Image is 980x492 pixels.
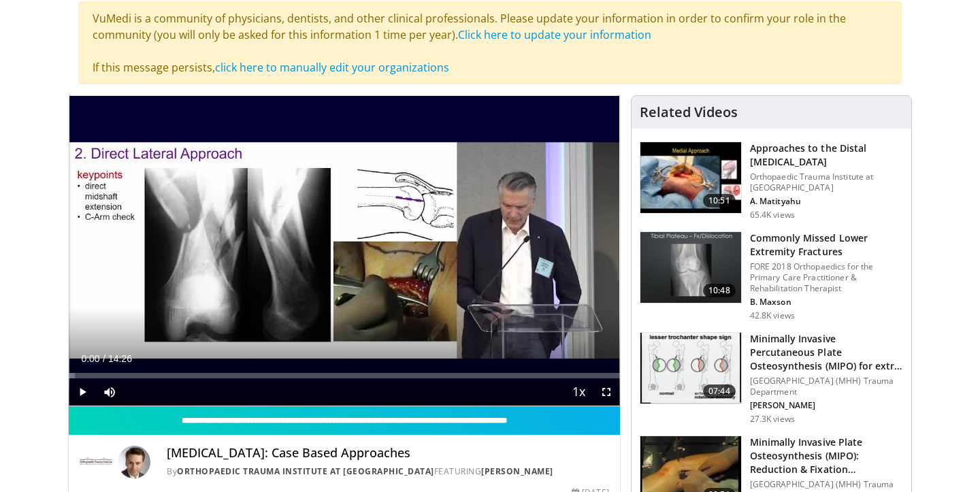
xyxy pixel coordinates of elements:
[640,333,741,404] img: fylOjp5pkC-GA4Zn4xMDoxOjBrO-I4W8_9.150x105_q85_crop-smart_upscale.jpg
[566,378,593,406] button: Playback Rate
[118,446,150,478] img: Avatar
[640,231,903,321] a: 10:48 Commonly Missed Lower Extremity Fractures FORE 2018 Orthopaedics for the Primary Care Pract...
[640,142,741,213] img: d5ySKFN8UhyXrjO34xMDoxOjBrO-I4W8_9.150x105_q85_crop-smart_upscale.jpg
[177,465,434,477] a: Orthopaedic Trauma Institute at [GEOGRAPHIC_DATA]
[750,310,795,321] p: 42.8K views
[640,232,741,303] img: 4aa379b6-386c-4fb5-93ee-de5617843a87.150x105_q85_crop-smart_upscale.jpg
[215,60,449,75] a: click here to manually edit your organizations
[750,332,903,373] h3: Minimally Invasive Percutaneous Plate Osteosynthesis (MIPO) for extr…
[750,400,903,411] p: [PERSON_NAME]
[750,436,903,476] h3: Minimally Invasive Plate Osteosynthesis (MIPO): Reduction & Fixation…
[750,142,903,169] h3: Approaches to the Distal [MEDICAL_DATA]
[69,378,96,406] button: Play
[69,373,620,378] div: Progress Bar
[750,171,903,193] p: Orthopaedic Trauma Institute at [GEOGRAPHIC_DATA]
[69,96,620,406] video-js: Video Player
[167,446,609,461] h4: [MEDICAL_DATA]: Case Based Approaches
[80,446,112,478] img: Orthopaedic Trauma Institute at UCSF
[640,104,738,120] h4: Related Videos
[750,231,903,259] h3: Commonly Missed Lower Extremity Fractures
[750,376,903,397] p: [GEOGRAPHIC_DATA] (MHH) Trauma Department
[703,384,736,398] span: 07:44
[108,353,132,364] span: 14:26
[750,210,795,220] p: 65.4K views
[481,465,553,477] a: [PERSON_NAME]
[81,353,99,364] span: 0:00
[593,378,620,406] button: Fullscreen
[750,196,903,207] p: A. Matityahu
[703,284,736,297] span: 10:48
[167,465,609,478] div: By FEATURING
[750,414,795,425] p: 27.3K views
[458,27,651,42] a: Click here to update your information
[750,261,903,294] p: FORE 2018 Orthopaedics for the Primary Care Practitioner & Rehabilitation Therapist
[96,378,123,406] button: Mute
[640,332,903,425] a: 07:44 Minimally Invasive Percutaneous Plate Osteosynthesis (MIPO) for extr… [GEOGRAPHIC_DATA] (MH...
[103,353,105,364] span: /
[703,194,736,208] span: 10:51
[750,297,903,308] p: B. Maxson
[78,1,902,84] div: VuMedi is a community of physicians, dentists, and other clinical professionals. Please update yo...
[640,142,903,220] a: 10:51 Approaches to the Distal [MEDICAL_DATA] Orthopaedic Trauma Institute at [GEOGRAPHIC_DATA] A...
